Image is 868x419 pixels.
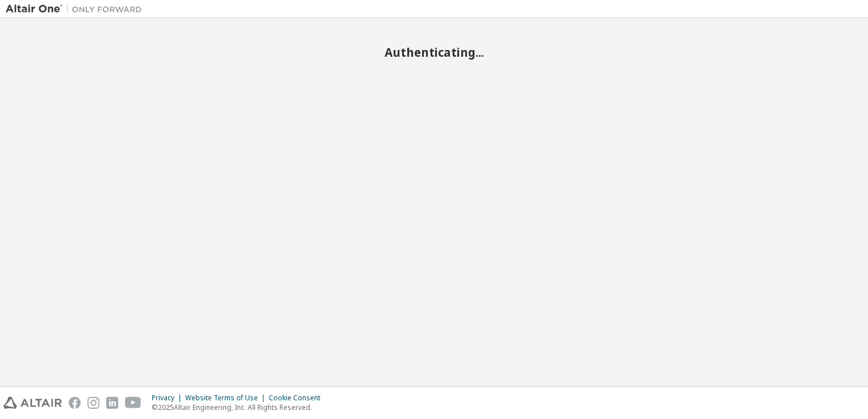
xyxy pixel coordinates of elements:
[106,397,118,409] img: linkedin.svg
[185,393,269,403] div: Website Terms of Use
[152,393,185,403] div: Privacy
[152,403,327,412] p: © 2025 Altair Engineering, Inc. All Rights Reserved.
[269,393,327,403] div: Cookie Consent
[3,397,62,409] img: altair_logo.svg
[69,397,81,409] img: facebook.svg
[125,397,141,409] img: youtube.svg
[6,45,862,60] h2: Authenticating...
[6,3,148,15] img: Altair One
[87,397,99,409] img: instagram.svg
